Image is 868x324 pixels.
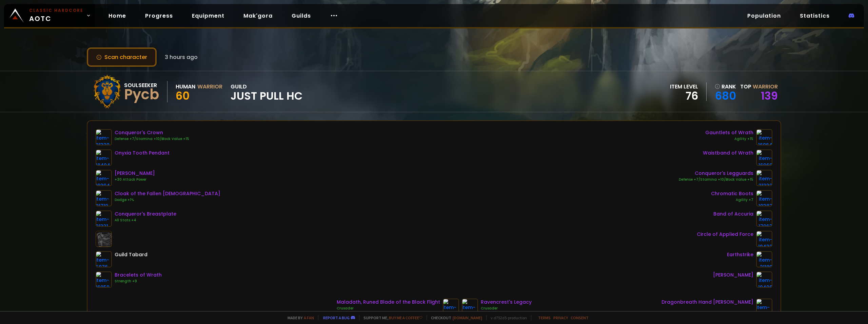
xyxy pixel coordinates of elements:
[124,89,159,100] div: Pycb
[727,251,753,258] div: Earthstrike
[103,9,132,23] a: Home
[96,271,112,288] img: item-16959
[443,299,459,315] img: item-19351
[705,129,753,136] div: Gauntlets of Wrath
[115,197,220,203] div: Dodge +1%
[756,299,772,315] img: item-19368
[115,129,189,136] div: Conqueror's Crown
[538,315,551,320] a: Terms
[713,210,753,218] div: Band of Accuria
[453,315,482,320] a: [DOMAIN_NAME]
[231,82,302,101] div: guild
[29,7,83,14] small: Classic Hardcore
[481,299,532,306] div: Ravencrest's Legacy
[96,149,112,166] img: item-18404
[756,129,772,145] img: item-16964
[715,82,736,91] div: rank
[337,306,440,311] div: Crusader
[756,210,772,227] img: item-17063
[756,231,772,247] img: item-19432
[756,271,772,288] img: item-19406
[115,279,162,284] div: Strength +9
[753,83,778,90] span: Warrior
[115,218,176,223] div: All Stats +4
[115,149,170,157] div: Onyxia Tooth Pendant
[571,315,589,320] a: Consent
[756,149,772,166] img: item-16960
[115,271,162,279] div: Bracelets of Wrath
[165,53,198,61] span: 3 hours ago
[756,190,772,206] img: item-19387
[359,315,422,320] span: Support me,
[670,82,698,91] div: item level
[703,149,753,157] div: Waistband of Wrath
[679,177,753,182] div: Defense +7/Stamina +10/Block Value +15
[115,136,189,142] div: Defense +7/Stamina +10/Block Value +15
[87,47,157,67] button: Scan character
[29,7,83,24] span: AOTC
[124,81,159,89] div: Soulseeker
[742,9,786,23] a: Population
[115,251,147,258] div: Guild Tabard
[304,315,314,320] a: a fan
[670,91,698,101] div: 76
[662,299,753,306] div: Dragonbreath Hand [PERSON_NAME]
[283,315,314,320] span: Made by
[481,306,532,311] div: Crusader
[705,136,753,142] div: Agility +15
[713,271,753,279] div: [PERSON_NAME]
[715,91,736,101] a: 680
[4,4,95,27] a: Classic HardcoreAOTC
[462,299,478,315] img: item-21520
[756,170,772,186] img: item-21332
[115,170,155,177] div: [PERSON_NAME]
[231,91,302,101] span: Just Pull HC
[186,9,230,23] a: Equipment
[96,190,112,206] img: item-21710
[96,129,112,145] img: item-21329
[389,315,422,320] a: Buy me a coffee
[238,9,278,23] a: Mak'gora
[761,88,778,103] a: 139
[140,9,178,23] a: Progress
[486,315,527,320] span: v. d752d5 - production
[96,210,112,227] img: item-21331
[427,315,482,320] span: Checkout
[337,299,440,306] div: Maladath, Runed Blade of the Black Flight
[679,170,753,177] div: Conqueror's Legguards
[96,170,112,186] img: item-19394
[711,190,753,197] div: Chromatic Boots
[286,9,316,23] a: Guilds
[323,315,350,320] a: Report a bug
[794,9,835,23] a: Statistics
[96,251,112,267] img: item-5976
[740,82,778,91] div: Top
[176,82,195,91] div: Human
[711,197,753,203] div: Agility +7
[197,82,222,91] div: Warrior
[115,210,176,218] div: Conqueror's Breastplate
[115,177,155,182] div: +30 Attack Power
[115,190,220,197] div: Cloak of the Fallen [DEMOGRAPHIC_DATA]
[176,88,190,103] span: 60
[697,231,753,238] div: Circle of Applied Force
[756,251,772,267] img: item-21180
[553,315,568,320] a: Privacy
